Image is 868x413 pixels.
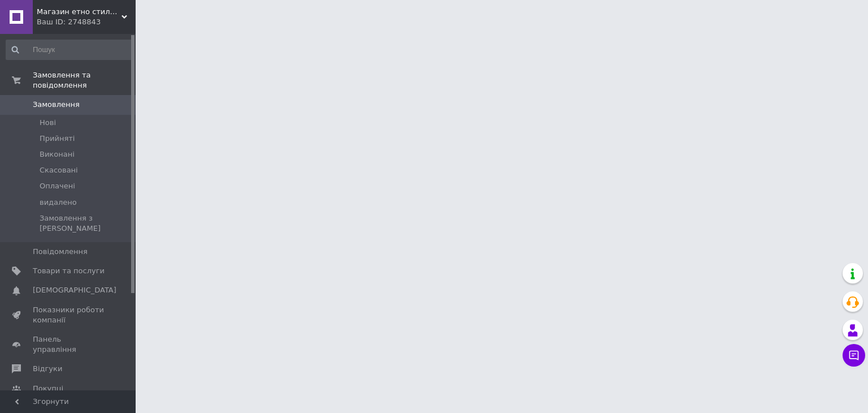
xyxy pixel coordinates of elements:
[40,118,56,128] span: Нові
[40,134,75,144] span: Прийняті
[33,70,136,91] span: Замовлення та повідомлення
[33,285,116,295] span: [DEMOGRAPHIC_DATA]
[40,149,75,160] span: Виконані
[33,364,62,374] span: Відгуки
[37,7,121,17] span: Магазин етно стилю Полотно
[33,266,105,276] span: Товари та послуги
[33,100,80,110] span: Замовлення
[33,305,105,325] span: Показники роботи компанії
[33,247,88,257] span: Повідомлення
[40,213,132,234] span: Замовлення з [PERSON_NAME]
[843,344,865,367] button: Чат з покупцем
[37,17,136,27] div: Ваш ID: 2748843
[33,384,63,394] span: Покупці
[33,334,105,355] span: Панель управління
[40,197,77,208] span: видалено
[40,165,78,175] span: Скасовані
[6,40,133,60] input: Пошук
[40,181,75,191] span: Оплачені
